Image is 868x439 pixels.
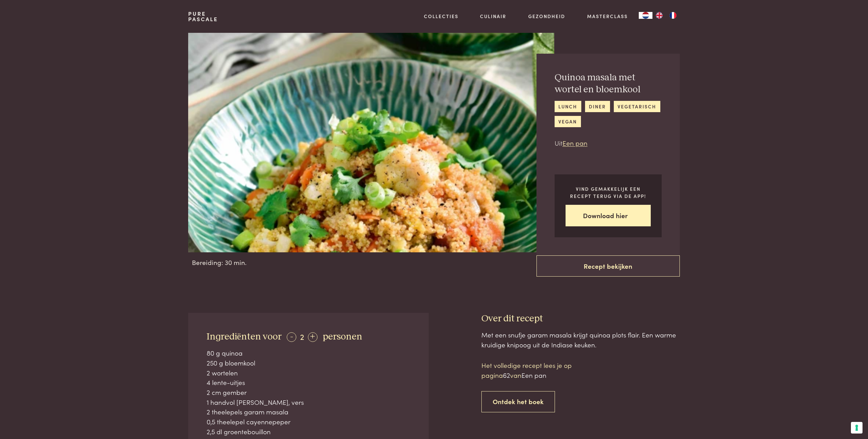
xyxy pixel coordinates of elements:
div: 4 lente-uitjes [207,377,411,387]
a: NL [639,12,652,19]
span: 2 [300,331,304,342]
div: Language [639,12,652,19]
div: 1 handvol [PERSON_NAME], vers [207,397,411,407]
a: Collecties [424,13,458,20]
h3: Over dit recept [481,313,680,325]
a: Masterclass [587,13,628,20]
a: diner [585,101,610,112]
span: 62 [503,370,510,380]
a: Culinair [480,13,506,20]
span: Ingrediënten voor [207,332,282,342]
span: Een pan [521,370,546,380]
a: PurePascale [188,11,218,22]
a: Recept bekijken [536,255,680,277]
a: Ontdek het boek [481,391,555,413]
ul: Language list [652,12,680,19]
a: vegetarisch [614,101,660,112]
p: Uit [555,138,662,148]
button: Uw voorkeuren voor toestemming voor trackingtechnologieën [851,422,863,434]
div: 80 g quinoa [207,348,411,358]
aside: Language selected: Nederlands [639,12,680,19]
span: Bereiding: 30 min. [192,257,247,267]
div: 250 g bloemkool [207,358,411,368]
div: - [287,332,296,342]
a: lunch [555,101,581,112]
div: 0,5 theelepel cayennepeper [207,417,411,427]
h2: Quinoa masala met wortel en bloemkool [555,72,662,95]
a: Download hier [566,205,651,226]
img: Quinoa masala met wortel en bloemkool [188,33,554,252]
a: EN [652,12,666,19]
span: personen [323,332,362,342]
div: 2 wortelen [207,368,411,378]
div: 2 theelepels garam masala [207,407,411,417]
div: + [308,332,318,342]
div: Met een snufje garam masala krijgt quinoa plots flair. Een warme kruidige knipoog uit de Indiase ... [481,330,680,349]
p: Het volledige recept lees je op pagina van [481,360,598,380]
a: Gezondheid [528,13,565,20]
a: FR [666,12,680,19]
a: vegan [555,116,581,127]
div: 2 cm gember [207,387,411,397]
div: 2,5 dl groentebouillon [207,427,411,437]
a: Een pan [562,138,587,147]
p: Vind gemakkelijk een recept terug via de app! [566,185,651,199]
